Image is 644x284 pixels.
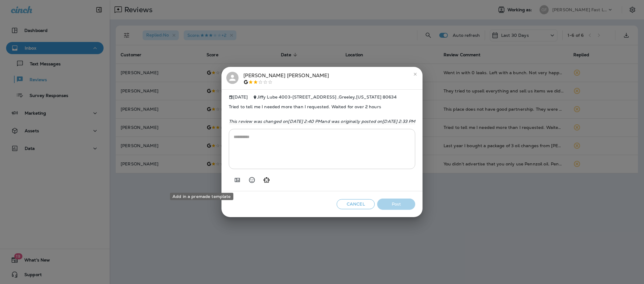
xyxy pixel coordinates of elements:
span: Tried to tell me I needed more than I requested. Waited for over 2 hours [229,99,416,114]
span: [DATE] [229,95,248,100]
button: Select an emoji [246,174,258,186]
button: close [410,69,420,79]
p: This review was changed on [DATE] 2:40 PM [229,119,416,124]
div: [PERSON_NAME] [PERSON_NAME] [243,72,329,85]
button: Cancel [337,199,375,209]
div: Add in a premade template [170,193,233,200]
button: Add in a premade template [231,174,243,186]
span: and was originally posted on [DATE] 2:33 PM [322,119,415,124]
button: Generate AI response [260,174,273,186]
span: Jiffy Lube 4003 - [STREET_ADDRESS] , Greeley , [US_STATE] 80634 [257,94,397,100]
